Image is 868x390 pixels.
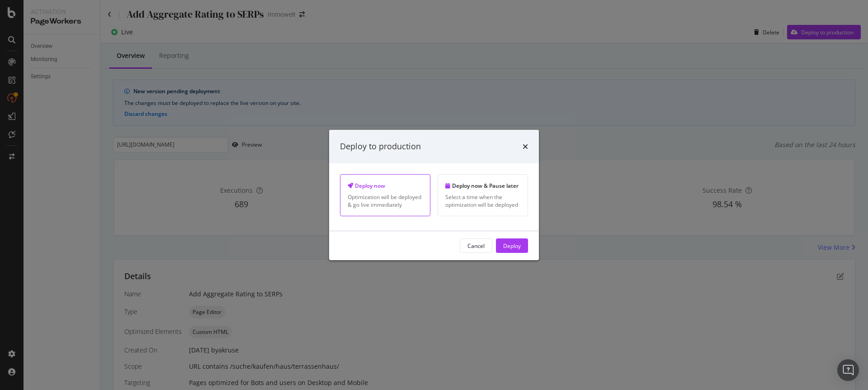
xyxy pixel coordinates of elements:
div: Select a time when the optimization will be deployed [445,193,520,209]
div: Cancel [467,242,485,249]
div: Optimization will be deployed & go live immediately [348,193,423,209]
div: Deploy now [348,182,423,190]
div: Deploy [503,242,521,249]
div: times [523,141,528,152]
div: Open Intercom Messenger [837,359,859,381]
div: Deploy now & Pause later [445,182,520,190]
div: Deploy to production [340,141,421,152]
button: Cancel [460,238,492,253]
div: modal [329,130,539,260]
button: Deploy [496,238,528,253]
